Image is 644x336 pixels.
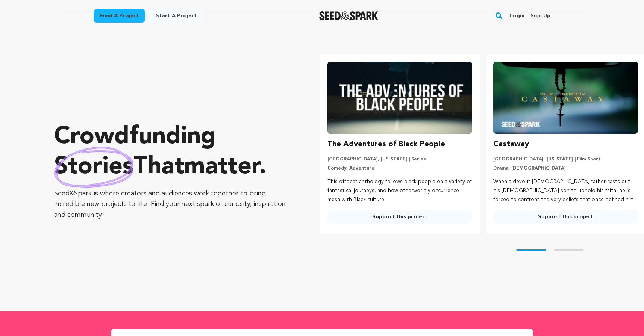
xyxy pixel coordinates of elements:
img: hand sketched image [54,147,133,188]
a: Login [510,10,524,22]
p: Crowdfunding that . [54,122,290,182]
p: This offbeat anthology follows black people on a variety of fantastical journeys, and how otherwo... [327,177,472,204]
p: Seed&Spark is where creators and audiences work together to bring incredible new projects to life... [54,188,290,221]
span: matter [184,155,259,179]
a: Support this project [327,210,472,224]
p: [GEOGRAPHIC_DATA], [US_STATE] | Film Short [493,156,638,162]
a: Sign up [530,10,550,22]
p: [GEOGRAPHIC_DATA], [US_STATE] | Series [327,156,472,162]
h3: Castaway [493,138,529,150]
a: Seed&Spark Homepage [319,11,378,20]
p: Comedy, Adventure [327,165,472,171]
img: Castaway image [493,62,638,134]
a: Fund a project [94,9,145,23]
a: Start a project [150,9,203,23]
h3: The Adventures of Black People [327,138,445,150]
p: Drama, [DEMOGRAPHIC_DATA] [493,165,638,171]
p: When a devout [DEMOGRAPHIC_DATA] father casts out his [DEMOGRAPHIC_DATA] son to uphold his faith,... [493,177,638,204]
img: The Adventures of Black People image [327,62,472,134]
a: Support this project [493,210,638,224]
img: Seed&Spark Logo Dark Mode [319,11,378,20]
